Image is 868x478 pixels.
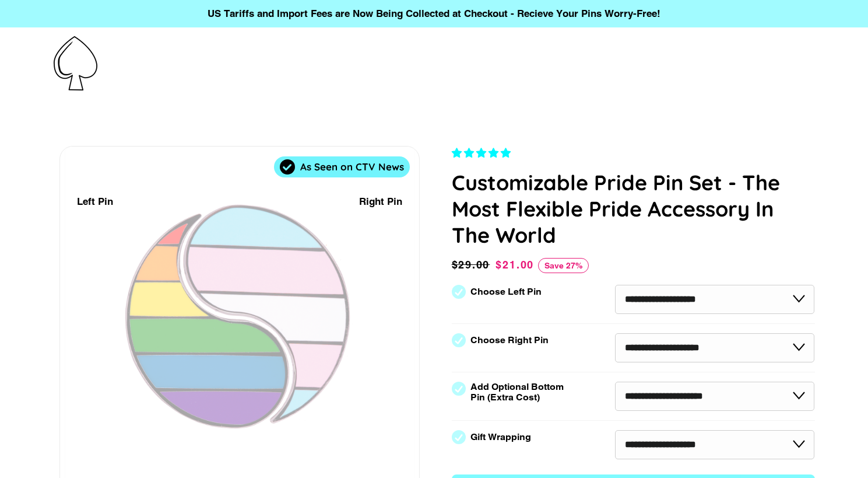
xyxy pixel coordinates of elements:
[452,147,514,159] span: 4.83 stars
[496,259,534,271] span: $21.00
[359,194,402,210] div: Right Pin
[54,36,97,90] img: Pin-Ace
[470,335,549,346] label: Choose Right Pin
[470,432,531,442] label: Gift Wrapping
[538,258,589,273] span: Save 27%
[452,169,815,248] h1: Customizable Pride Pin Set - The Most Flexible Pride Accessory In The World
[470,287,542,297] label: Choose Left Pin
[470,382,568,403] label: Add Optional Bottom Pin (Extra Cost)
[452,257,493,273] span: $29.00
